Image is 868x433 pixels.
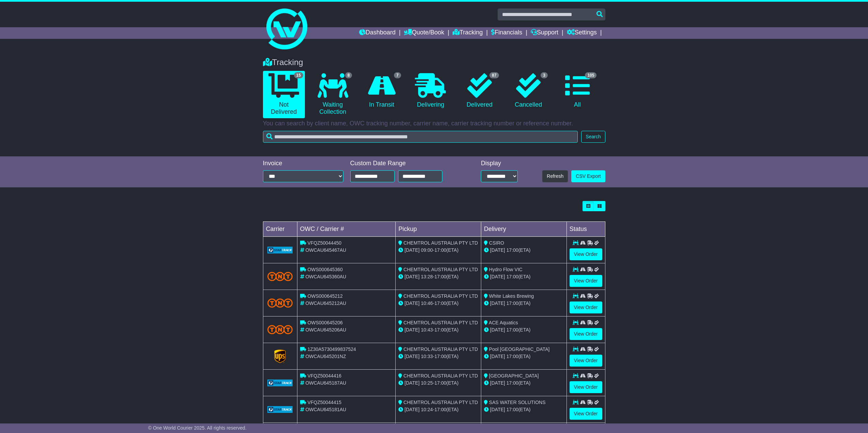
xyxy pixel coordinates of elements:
[421,247,433,253] span: 09:00
[404,300,420,306] span: [DATE]
[490,300,505,306] span: [DATE]
[506,354,518,359] span: 17:00
[506,300,518,306] span: 17:00
[307,240,341,246] span: VFQZ50044450
[398,247,478,254] div: - (ETA)
[484,406,564,413] div: (ETA)
[267,325,293,334] img: TNT_Domestic.png
[307,346,356,352] span: 1Z30A5730499837524
[403,267,478,272] span: CHEMTROL AUSTRALIA PTY LTD
[567,222,605,237] td: Status
[263,120,605,127] p: You can search by client name, OWC tracking number, carrier name, carrier tracking number or refe...
[435,327,446,333] span: 17:00
[489,267,523,272] span: Hydro Flow VIC
[489,293,534,299] span: White Lakes Brewing
[570,248,602,260] a: View Order
[489,346,550,352] span: Pool [GEOGRAPHIC_DATA]
[531,27,558,39] a: Support
[307,267,343,272] span: OWS000645360
[435,380,446,386] span: 17:00
[403,346,478,352] span: CHEMTROL AUSTRALIA PTY LTD
[491,27,522,39] a: Financials
[435,407,446,412] span: 17:00
[421,274,433,279] span: 13:28
[307,320,343,325] span: OWS000645206
[506,274,518,279] span: 17:00
[481,222,567,237] td: Delivery
[489,320,518,325] span: ACE Aquatics
[404,327,420,333] span: [DATE]
[489,400,546,405] span: SAS WATER SOLUTIONS
[361,71,402,111] a: 7 In Transit
[404,354,420,359] span: [DATE]
[421,354,433,359] span: 10:33
[267,298,293,308] img: TNT_Domestic.png
[305,380,346,386] span: OWCAU645187AU
[260,58,609,67] div: Tracking
[345,72,352,78] span: 8
[403,373,478,378] span: CHEMTROL AUSTRALIA PTY LTD
[305,274,346,279] span: OWCAU645360AU
[398,273,478,280] div: - (ETA)
[421,380,433,386] span: 10:25
[359,27,396,39] a: Dashboard
[398,380,478,387] div: - (ETA)
[305,327,346,333] span: OWCAU645206AU
[350,160,460,167] div: Custom Date Range
[421,327,433,333] span: 10:43
[305,300,346,306] span: OWCAU645212AU
[484,326,564,334] div: (ETA)
[506,247,518,253] span: 17:00
[484,353,564,360] div: (ETA)
[570,301,602,313] a: View Order
[556,71,598,111] a: 105 All
[481,160,518,167] div: Display
[490,380,505,386] span: [DATE]
[567,27,597,39] a: Settings
[305,407,346,412] span: OWCAU645181AU
[490,327,505,333] span: [DATE]
[421,300,433,306] span: 10:46
[435,247,446,253] span: 17:00
[404,27,444,39] a: Quote/Book
[307,293,343,299] span: OWS000645212
[581,131,605,143] button: Search
[403,400,478,405] span: CHEMTROL AUSTRALIA PTY LTD
[421,407,433,412] span: 10:24
[571,170,605,182] a: CSV Export
[274,350,286,363] img: GetCarrierServiceLogo
[489,240,504,246] span: CSIRO
[490,274,505,279] span: [DATE]
[148,425,247,431] span: © One World Courier 2025. All rights reserved.
[506,327,518,333] span: 17:00
[398,326,478,334] div: - (ETA)
[267,272,293,281] img: TNT_Domestic.png
[570,275,602,287] a: View Order
[570,328,602,340] a: View Order
[506,380,518,386] span: 17:00
[404,407,420,412] span: [DATE]
[507,71,549,111] a: 3 Cancelled
[410,71,452,111] a: Delivering
[396,222,481,237] td: Pickup
[263,222,297,237] td: Carrier
[398,406,478,413] div: - (ETA)
[484,300,564,307] div: (ETA)
[585,72,597,78] span: 105
[404,274,420,279] span: [DATE]
[263,71,305,118] a: 15 Not Delivered
[267,247,293,253] img: GetCarrierServiceLogo
[570,381,602,393] a: View Order
[394,72,401,78] span: 7
[490,247,505,253] span: [DATE]
[294,72,303,78] span: 15
[489,72,499,78] span: 87
[263,160,343,167] div: Invoice
[435,354,446,359] span: 17:00
[307,373,341,378] span: VFQZ50044416
[484,273,564,280] div: (ETA)
[404,380,420,386] span: [DATE]
[435,300,446,306] span: 17:00
[570,355,602,367] a: View Order
[403,293,478,299] span: CHEMTROL AUSTRALIA PTY LTD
